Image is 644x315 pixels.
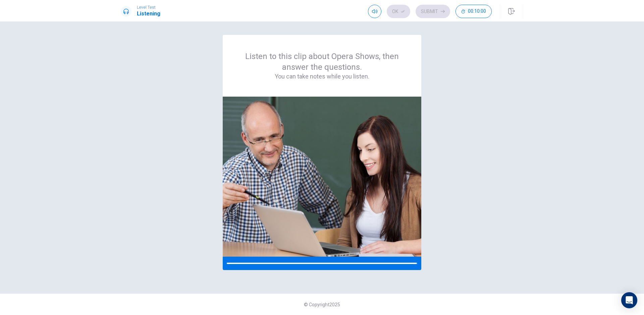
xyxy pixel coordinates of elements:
[621,292,637,308] div: Open Intercom Messenger
[455,5,492,18] button: 00:10:00
[304,302,340,307] span: © Copyright 2025
[239,51,405,81] div: Listen to this clip about Opera Shows, then answer the questions.
[223,97,421,257] img: passage image
[137,10,160,18] h1: Listening
[239,72,405,81] h4: You can take notes while you listen.
[137,5,160,10] span: Level Test
[468,9,486,14] span: 00:10:00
